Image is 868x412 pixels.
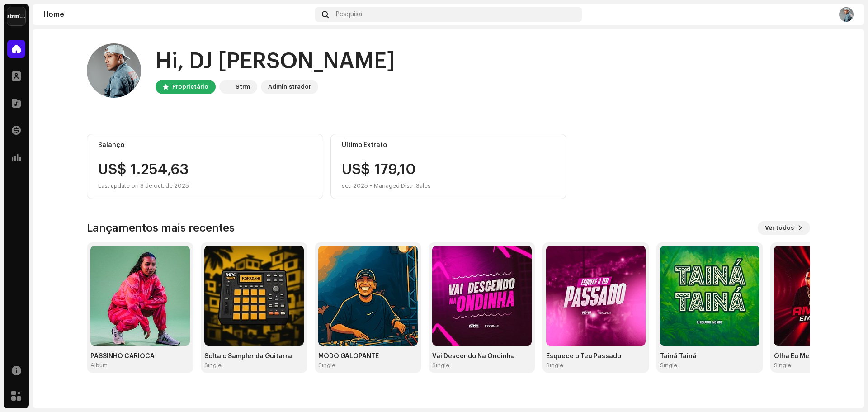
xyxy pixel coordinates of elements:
div: • [370,180,372,191]
div: Album [90,362,108,369]
div: Tainá Tainá [660,353,759,360]
div: Managed Distr. Sales [374,180,431,191]
img: 408b884b-546b-4518-8448-1008f9c76b02 [7,7,25,25]
div: MODO GALOPANTE [318,353,418,360]
img: c562141a-fb02-48b9-a7b3-9fc2d1fbea52 [546,246,646,346]
div: Single [660,362,677,369]
re-o-card-value: Balanço [87,134,323,199]
div: Single [204,362,222,369]
div: Single [318,362,335,369]
div: Hi, DJ [PERSON_NAME] [156,47,395,76]
img: b1248b2c-a891-4138-815f-98fbc840a689 [318,246,418,346]
button: Ver todos [758,221,810,235]
div: set. 2025 [342,180,368,191]
img: 98bdcb02-ba64-4bbe-af8d-a85720b3db77 [660,246,759,346]
img: 57896b94-0bdd-4811-877a-2a8f4e956b21 [87,43,141,98]
img: 68fd92b1-b638-4416-93de-2abefde11b8d [204,246,304,346]
div: PASSINHO CARIOCA [90,353,190,360]
div: Last update on 8 de out. de 2025 [98,180,312,191]
div: Solta o Sampler da Guitarra [204,353,304,360]
div: Single [546,362,563,369]
h3: Lançamentos mais recentes [87,221,235,235]
div: Esquece o Teu Passado [546,353,646,360]
img: 77ba8c66-30cf-406d-82b9-7b4ec07de412 [432,246,532,346]
div: Strm [236,81,250,92]
span: Ver todos [765,219,794,237]
re-o-card-value: Último Extrato [330,134,567,199]
div: Último Extrato [342,142,556,149]
img: 408b884b-546b-4518-8448-1008f9c76b02 [221,81,232,92]
div: Home [43,11,311,18]
div: Single [432,362,449,369]
div: Balanço [98,142,312,149]
span: Pesquisa [336,11,362,18]
div: Vai Descendo Na Ondinha [432,353,532,360]
div: Administrador [268,81,311,92]
div: Single [774,362,791,369]
img: 57896b94-0bdd-4811-877a-2a8f4e956b21 [839,7,854,22]
div: Proprietário [172,81,208,92]
img: 51343a60-29c5-4522-9b6f-8efff66b4868 [90,246,190,346]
